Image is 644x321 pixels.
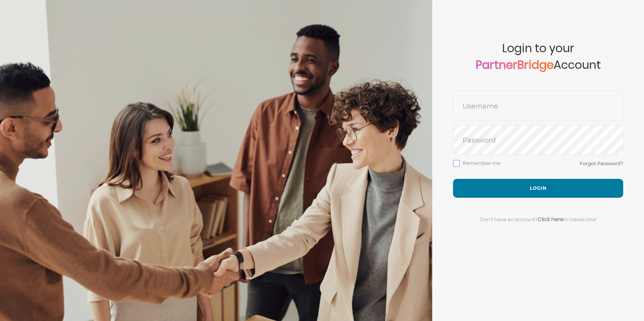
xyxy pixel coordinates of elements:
label: Remember me [453,160,501,167]
span: Login to your Account [453,42,623,91]
a: PartnerBridge [476,57,554,73]
span: Don't have an account? to create one! [480,216,597,222]
a: Forgot Password? [580,160,623,166]
a: Click here [538,216,563,223]
button: Login [453,179,623,198]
